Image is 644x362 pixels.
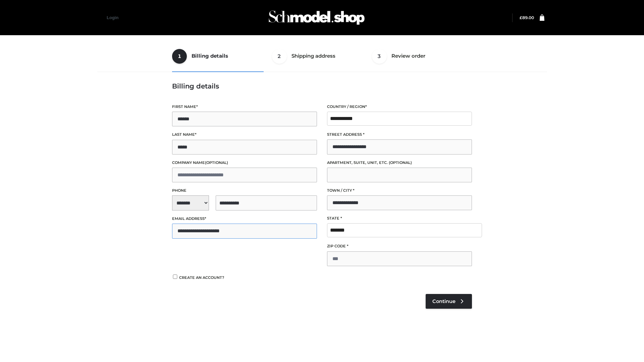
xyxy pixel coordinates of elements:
label: Last name [172,131,317,138]
label: First name [172,104,317,110]
span: (optional) [205,160,228,165]
bdi: 89.00 [520,15,534,20]
img: Schmodel Admin 964 [266,4,367,31]
span: £ [520,15,522,20]
a: Login [107,15,118,20]
span: (optional) [389,160,412,165]
a: Continue [426,294,472,309]
label: Phone [172,187,317,194]
label: Apartment, suite, unit, etc. [327,160,472,166]
label: State [327,215,472,222]
label: Town / City [327,187,472,194]
label: Street address [327,131,472,138]
label: Company name [172,160,317,166]
h3: Billing details [172,82,472,90]
label: ZIP Code [327,243,472,249]
span: Continue [432,298,455,304]
label: Email address [172,216,317,222]
a: £89.00 [520,15,534,20]
label: Country / Region [327,104,472,110]
span: Create an account? [179,275,224,280]
input: Create an account? [172,275,178,279]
